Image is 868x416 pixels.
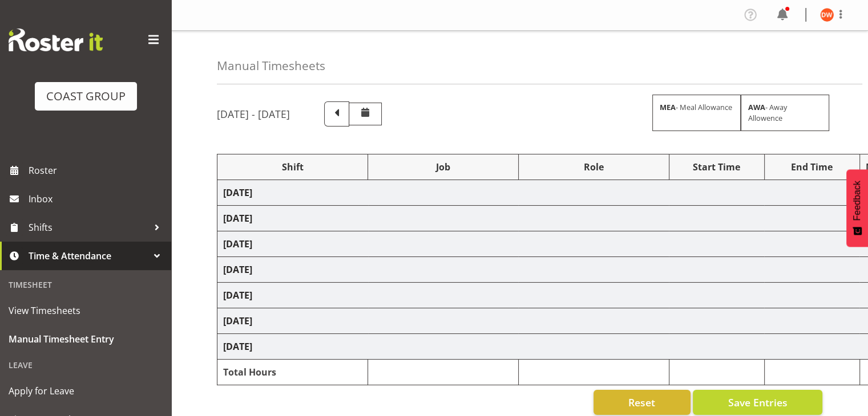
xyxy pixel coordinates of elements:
[748,102,765,112] strong: AWA
[9,331,163,348] span: Manual Timesheet Entry
[675,160,758,174] div: Start Time
[223,160,362,174] div: Shift
[3,325,168,353] a: Manual Timesheet Entry
[524,160,663,174] div: Role
[852,181,862,221] span: Feedback
[728,395,787,410] span: Save Entries
[9,28,103,51] img: Rosterit website logo
[46,88,126,105] div: COAST GROUP
[693,390,822,415] button: Save Entries
[3,296,168,325] a: View Timesheets
[3,377,168,405] a: Apply for Leave
[652,95,741,131] div: - Meal Allowance
[770,160,854,174] div: End Time
[820,8,834,22] img: david-wiseman11371.jpg
[374,160,512,174] div: Job
[660,102,676,112] strong: MEA
[217,360,368,385] td: Total Hours
[29,190,165,207] span: Inbox
[217,59,325,72] h4: Manual Timesheets
[741,95,829,131] div: - Away Allowence
[217,108,290,120] h5: [DATE] - [DATE]
[3,353,168,377] div: Leave
[628,395,655,410] span: Reset
[594,390,691,415] button: Reset
[846,169,868,247] button: Feedback - Show survey
[29,247,148,264] span: Time & Attendance
[3,273,168,296] div: Timesheet
[29,162,165,179] span: Roster
[29,219,148,236] span: Shifts
[9,382,163,399] span: Apply for Leave
[9,302,163,319] span: View Timesheets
